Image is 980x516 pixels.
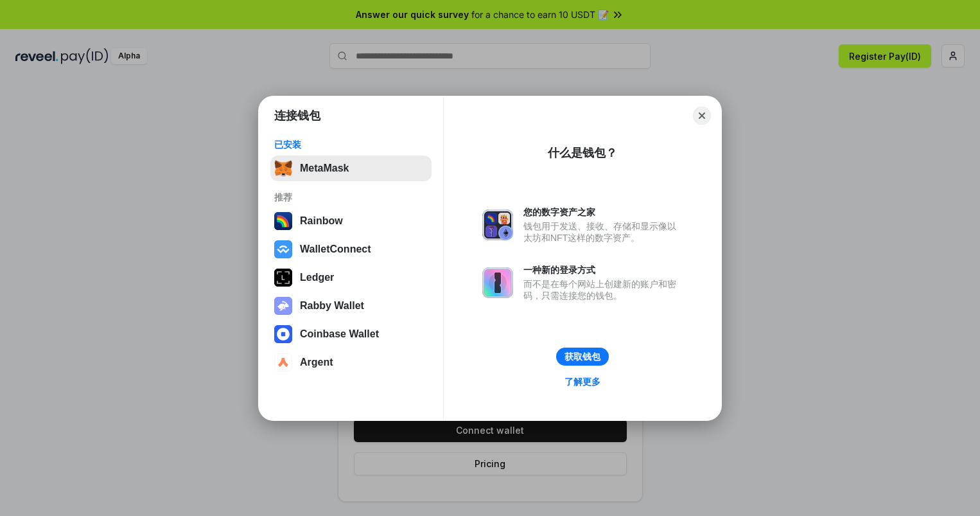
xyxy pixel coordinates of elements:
img: svg+xml,%3Csvg%20xmlns%3D%22http%3A%2F%2Fwww.w3.org%2F2000%2Fsvg%22%20fill%3D%22none%22%20viewBox... [482,209,513,240]
div: 已安装 [274,139,428,150]
div: MetaMask [300,163,349,174]
div: 您的数字资产之家 [523,206,683,218]
img: svg+xml,%3Csvg%20xmlns%3D%22http%3A%2F%2Fwww.w3.org%2F2000%2Fsvg%22%20fill%3D%22none%22%20viewBox... [482,267,513,298]
div: WalletConnect [300,244,371,255]
div: Rabby Wallet [300,300,364,312]
div: Argent [300,357,333,368]
div: 什么是钱包？ [548,145,617,161]
button: Ledger [270,265,432,290]
img: svg+xml,%3Csvg%20width%3D%22120%22%20height%3D%22120%22%20viewBox%3D%220%200%20120%20120%22%20fil... [274,212,292,230]
button: MetaMask [270,156,432,181]
div: 推荐 [274,191,428,203]
a: 了解更多 [557,373,608,390]
img: svg+xml,%3Csvg%20xmlns%3D%22http%3A%2F%2Fwww.w3.org%2F2000%2Fsvg%22%20width%3D%2228%22%20height%3... [274,269,292,287]
button: Argent [270,350,432,375]
div: 一种新的登录方式 [523,264,683,276]
img: svg+xml,%3Csvg%20width%3D%2228%22%20height%3D%2228%22%20viewBox%3D%220%200%2028%2028%22%20fill%3D... [274,353,292,371]
img: svg+xml,%3Csvg%20xmlns%3D%22http%3A%2F%2Fwww.w3.org%2F2000%2Fsvg%22%20fill%3D%22none%22%20viewBox... [274,297,292,315]
button: Close [693,107,711,125]
div: 了解更多 [564,376,600,387]
h1: 连接钱包 [274,108,320,123]
button: WalletConnect [270,236,432,262]
div: 钱包用于发送、接收、存储和显示像以太坊和NFT这样的数字资产。 [523,220,683,244]
div: Coinbase Wallet [300,328,379,340]
img: svg+xml,%3Csvg%20width%3D%2228%22%20height%3D%2228%22%20viewBox%3D%220%200%2028%2028%22%20fill%3D... [274,240,292,258]
div: 获取钱包 [564,351,600,362]
button: 获取钱包 [556,348,609,366]
button: Rabby Wallet [270,293,432,319]
div: Ledger [300,272,334,283]
div: Rainbow [300,215,343,227]
div: 而不是在每个网站上创建新的账户和密码，只需连接您的钱包。 [523,278,683,301]
img: svg+xml,%3Csvg%20fill%3D%22none%22%20height%3D%2233%22%20viewBox%3D%220%200%2035%2033%22%20width%... [274,159,292,177]
button: Coinbase Wallet [270,321,432,347]
img: svg+xml,%3Csvg%20width%3D%2228%22%20height%3D%2228%22%20viewBox%3D%220%200%2028%2028%22%20fill%3D... [274,325,292,343]
button: Rainbow [270,208,432,234]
